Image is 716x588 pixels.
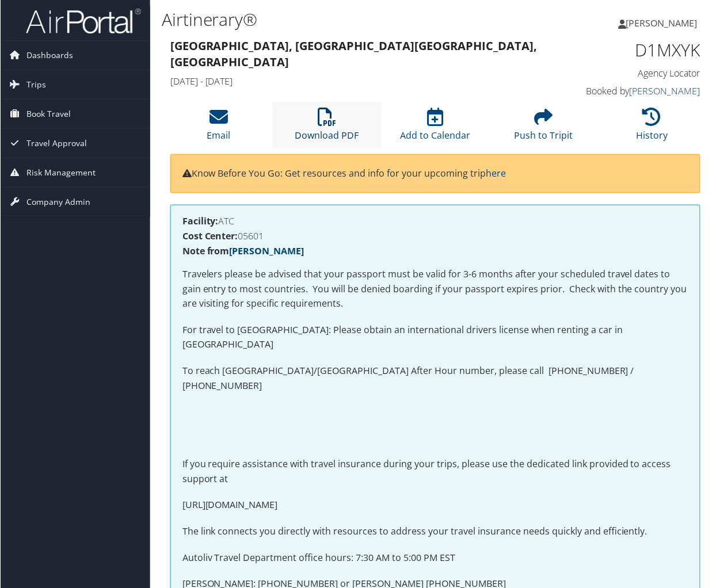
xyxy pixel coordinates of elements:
[26,129,86,158] span: Travel Approval
[636,114,668,142] a: History
[207,114,230,142] a: Email
[581,67,700,79] h4: Agency Locator
[630,85,700,97] a: [PERSON_NAME]
[182,268,688,312] p: Travelers please be advised that your passport must be valid for 3-6 months after your scheduled ...
[182,457,688,487] p: If you require assistance with travel insurance during your trips, please use the dedicated link ...
[26,70,45,99] span: Trips
[182,551,688,566] p: Autoliv Travel Department office hours: 7:30 AM to 5:00 PM EST
[229,245,304,258] a: [PERSON_NAME]
[182,166,688,181] p: Know Before You Go: Get resources and info for your upcoming trip
[161,7,527,32] h1: Airtinerary®
[170,75,563,87] h4: [DATE] - [DATE]
[400,114,470,142] a: Add to Calendar
[626,17,698,29] span: [PERSON_NAME]
[182,245,304,258] strong: Note from
[618,6,709,40] a: [PERSON_NAME]
[26,158,95,187] span: Risk Management
[182,217,688,226] h4: ATC
[26,41,73,70] span: Dashboards
[182,230,238,243] strong: Cost Center:
[182,232,688,241] h4: 05601
[182,323,688,353] p: For travel to [GEOGRAPHIC_DATA]: Please obtain an international drivers license when renting a ca...
[182,498,688,513] p: [URL][DOMAIN_NAME]
[170,38,537,70] strong: [GEOGRAPHIC_DATA], [GEOGRAPHIC_DATA] [GEOGRAPHIC_DATA], [GEOGRAPHIC_DATA]
[25,7,140,35] img: airportal-logo.png
[182,364,688,394] p: To reach [GEOGRAPHIC_DATA]/[GEOGRAPHIC_DATA] After Hour number, please call [PHONE_NUMBER] / [PHO...
[581,38,700,62] h1: D1MXYK
[26,188,90,216] span: Company Admin
[295,114,359,142] a: Download PDF
[182,525,688,540] p: The link connects you directly with resources to address your travel insurance needs quickly and ...
[514,114,573,142] a: Push to Tripit
[486,167,506,180] a: here
[581,85,700,97] h4: Booked by
[26,100,70,128] span: Book Travel
[182,215,218,228] strong: Facility:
